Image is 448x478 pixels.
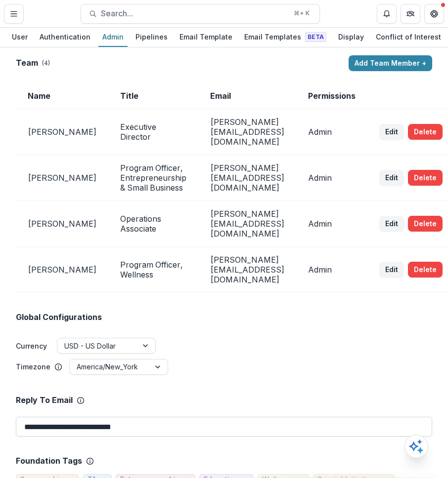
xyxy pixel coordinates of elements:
div: Conflict of Interest [372,30,445,44]
td: Admin [296,247,367,293]
button: Delete [408,170,443,186]
h2: Global Configurations [16,313,102,322]
button: Delete [408,262,443,278]
button: Get Help [424,4,444,24]
button: Add Team Member + [349,55,432,71]
div: Authentication [36,30,94,44]
span: Search... [101,9,288,18]
td: Admin [296,201,367,247]
button: Edit [379,124,404,140]
button: Delete [408,216,443,232]
span: Beta [305,32,326,42]
td: Email [198,83,296,109]
td: [PERSON_NAME] [16,109,108,155]
td: Admin [296,109,367,155]
p: Reply To Email [16,396,73,405]
button: Search... [81,4,320,24]
td: [PERSON_NAME] [16,201,108,247]
button: Edit [379,262,404,278]
div: ⌘ + K [292,8,312,19]
a: Display [334,28,368,47]
h2: Team [16,58,38,68]
button: Notifications [377,4,397,24]
a: Email Templates Beta [240,28,330,47]
div: Email Template [176,30,236,44]
button: Partners [401,4,420,24]
button: Toggle Menu [4,4,24,24]
a: Pipelines [132,28,172,47]
div: Email Templates [240,30,330,44]
td: Executive Director [108,109,198,155]
td: Admin [296,155,367,201]
td: Title [108,83,198,109]
button: Edit [379,216,404,232]
button: Open AI Assistant [404,435,428,458]
td: [PERSON_NAME][EMAIL_ADDRESS][DOMAIN_NAME] [198,247,296,293]
td: Operations Associate [108,201,198,247]
div: User [8,30,32,44]
p: ( 4 ) [42,59,50,68]
a: Admin [98,28,128,47]
a: Authentication [36,28,94,47]
div: Display [334,30,368,44]
a: User [8,28,32,47]
td: [PERSON_NAME][EMAIL_ADDRESS][DOMAIN_NAME] [198,155,296,201]
td: [PERSON_NAME][EMAIL_ADDRESS][DOMAIN_NAME] [198,201,296,247]
button: Edit [379,170,404,186]
td: Program Officer, Entrepreneurship & Small Business [108,155,198,201]
button: Delete [408,124,443,140]
p: Timezone [16,361,50,372]
td: [PERSON_NAME] [16,155,108,201]
div: Admin [98,30,128,44]
td: [PERSON_NAME][EMAIL_ADDRESS][DOMAIN_NAME] [198,109,296,155]
a: Email Template [176,28,236,47]
td: Name [16,83,108,109]
td: [PERSON_NAME] [16,247,108,293]
label: Currency [16,341,47,351]
p: Foundation Tags [16,456,82,466]
td: Program Officer, Wellness [108,247,198,293]
a: Conflict of Interest [372,28,445,47]
td: Permissions [296,83,367,109]
div: Pipelines [132,30,172,44]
